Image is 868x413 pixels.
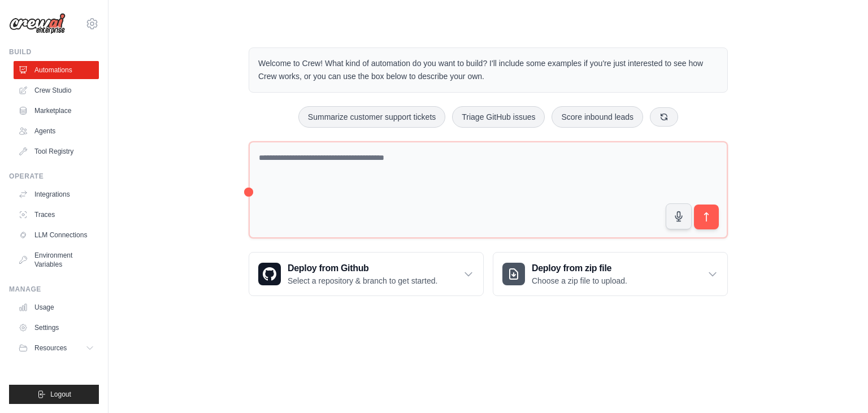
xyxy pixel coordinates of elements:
[552,106,643,128] button: Score inbound leads
[532,275,627,286] p: Choose a zip file to upload.
[50,390,71,399] span: Logout
[532,262,627,275] h3: Deploy from zip file
[452,106,545,128] button: Triage GitHub issues
[288,275,437,286] p: Select a repository & branch to get started.
[9,172,99,181] div: Operate
[288,262,437,275] h3: Deploy from Github
[14,246,99,273] a: Environment Variables
[14,339,99,357] button: Resources
[258,57,718,83] p: Welcome to Crew! What kind of automation do you want to build? I'll include some examples if you'...
[9,385,99,404] button: Logout
[14,102,99,120] a: Marketplace
[9,47,99,56] div: Build
[14,61,99,79] a: Automations
[14,81,99,99] a: Crew Studio
[14,226,99,244] a: LLM Connections
[34,344,67,353] span: Resources
[14,298,99,316] a: Usage
[9,285,99,294] div: Manage
[14,122,99,140] a: Agents
[14,185,99,203] a: Integrations
[9,13,66,34] img: Logo
[14,206,99,224] a: Traces
[14,142,99,160] a: Tool Registry
[298,106,445,128] button: Summarize customer support tickets
[14,319,99,337] a: Settings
